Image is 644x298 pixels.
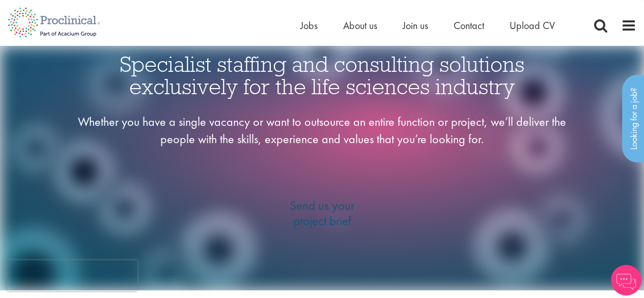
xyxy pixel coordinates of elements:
[75,113,569,148] div: Whether you have a single vacancy or want to outsource an entire function or project, we’ll deliv...
[510,19,555,32] a: Upload CV
[300,19,318,32] a: Jobs
[403,19,428,32] a: Join us
[454,19,484,32] a: Contact
[255,148,390,279] a: Send us your project brief
[7,260,137,291] iframe: reCAPTCHA
[255,198,390,229] span: Send us your project brief
[611,265,641,295] img: Chatbot
[343,19,377,32] a: About us
[75,53,569,98] h1: Specialist staffing and consulting solutions exclusively for the life sciences industry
